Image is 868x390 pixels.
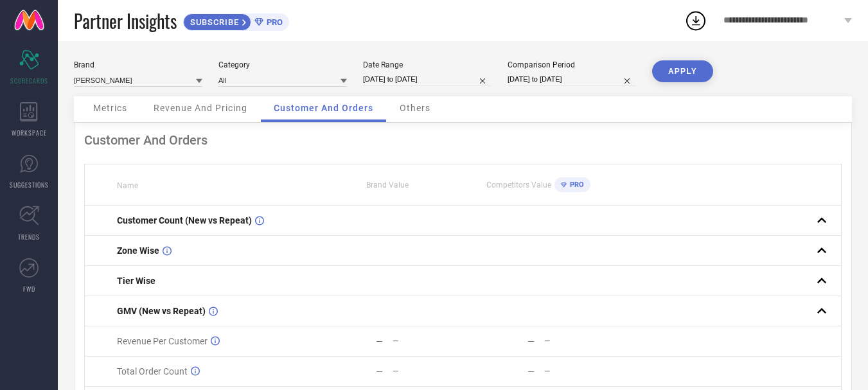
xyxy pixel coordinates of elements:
[18,232,40,242] span: TRENDS
[117,366,188,377] span: Total Order Count
[117,181,138,190] span: Name
[684,9,707,32] div: Open download list
[363,60,492,69] div: Date Range
[376,366,383,377] div: —
[184,17,242,27] span: SUBSCRIBE
[508,60,636,69] div: Comparison Period
[393,367,462,376] div: —
[544,337,614,346] div: —
[117,245,159,256] span: Zone Wise
[486,181,551,190] span: Competitors Value
[10,180,49,190] span: SUGGESTIONS
[508,73,636,86] input: Select comparison period
[527,366,535,377] div: —
[23,284,35,294] span: FWD
[652,60,713,82] button: APPLY
[74,60,202,69] div: Brand
[117,276,155,286] span: Tier Wise
[93,103,127,113] span: Metrics
[393,337,462,346] div: —
[84,132,842,148] div: Customer And Orders
[10,76,48,85] span: SCORECARDS
[366,181,409,190] span: Brand Value
[117,336,208,346] span: Revenue Per Customer
[117,306,206,316] span: GMV (New vs Repeat)
[74,8,177,34] span: Partner Insights
[263,17,283,27] span: PRO
[183,10,289,31] a: SUBSCRIBEPRO
[363,73,492,86] input: Select date range
[154,103,247,113] span: Revenue And Pricing
[274,103,373,113] span: Customer And Orders
[544,367,614,376] div: —
[12,128,47,137] span: WORKSPACE
[117,215,252,226] span: Customer Count (New vs Repeat)
[376,336,383,346] div: —
[567,181,584,189] span: PRO
[400,103,430,113] span: Others
[527,336,535,346] div: —
[218,60,347,69] div: Category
